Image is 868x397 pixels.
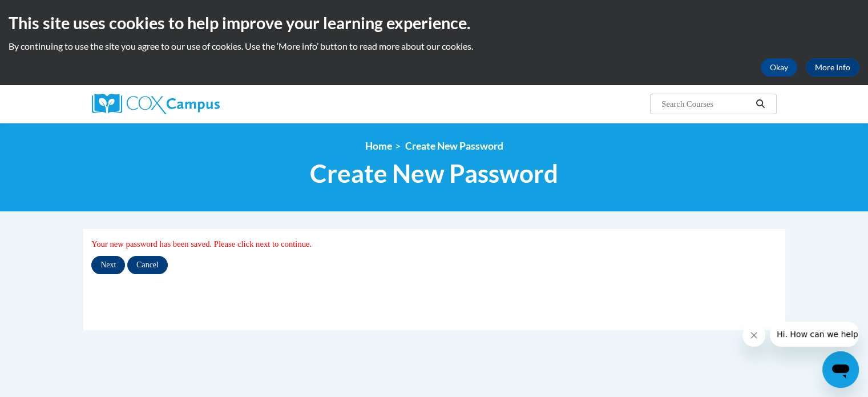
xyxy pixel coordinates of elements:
button: Okay [761,58,797,77]
input: Next [91,256,125,274]
input: Search Courses [660,97,752,111]
iframe: Close message [742,324,765,347]
span: Create New Password [310,158,558,189]
img: Cox Campus [92,94,220,114]
a: More Info [806,58,859,77]
input: Cancel [127,256,168,274]
span: Create New Password [405,140,503,152]
iframe: Message from company [770,322,859,347]
p: By continuing to use the site you agree to our use of cookies. Use the ‘More info’ button to read... [9,40,859,53]
h2: This site uses cookies to help improve your learning experience. [9,11,859,34]
a: Home [365,140,392,152]
span: Your new password has been saved. Please click next to continue. [91,239,312,248]
span: Hi. How can we help? [7,8,92,17]
a: Cox Campus [92,94,309,114]
button: Search [752,97,769,111]
iframe: Button to launch messaging window [822,351,859,388]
